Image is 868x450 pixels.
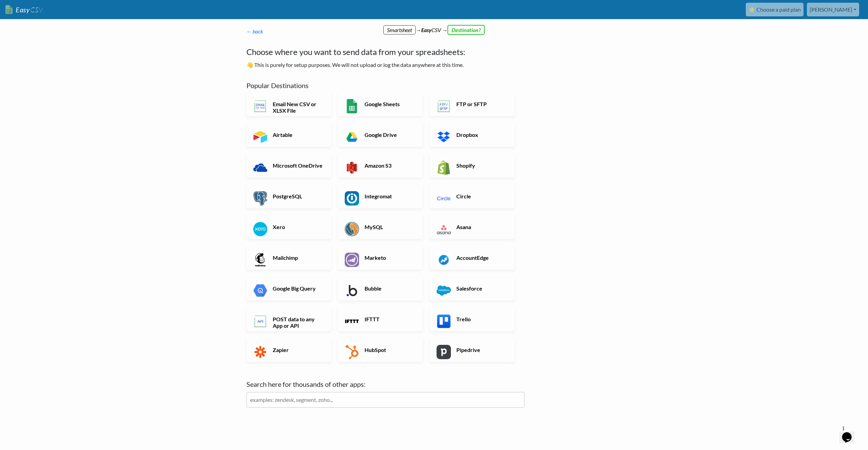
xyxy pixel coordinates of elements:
h6: Google Drive [363,131,416,138]
h6: POST data to any App or API [271,316,325,329]
div: → CSV → [240,19,629,34]
a: Integromat [338,184,423,208]
img: Marketo App & API [345,253,359,267]
img: Google Drive App & API [345,130,359,144]
h6: Amazon S3 [363,162,416,169]
img: Dropbox App & API [437,130,451,144]
a: Google Drive [338,123,423,147]
a: Airtable [246,123,331,147]
a: AccountEdge [430,246,515,270]
img: HubSpot App & API [345,345,359,359]
h6: AccountEdge [455,254,508,261]
h6: Circle [455,193,508,199]
a: Google Sheets [338,92,423,116]
img: Pipedrive App & API [437,345,451,359]
img: Shopify App & API [437,160,451,175]
h6: FTP or SFTP [455,101,508,107]
h5: Popular Destinations [246,81,525,89]
a: IFTTT [338,307,423,331]
a: Marketo [338,246,423,270]
h6: Zapier [271,347,325,353]
h6: Shopify [455,162,508,169]
h6: Bubble [363,285,416,292]
img: Mailchimp App & API [253,253,268,267]
a: ⭐ Choose a paid plan [746,3,803,16]
a: Mailchimp [246,246,331,270]
img: Xero App & API [253,222,268,236]
h6: Integromat [363,193,416,199]
h6: Trello [455,316,508,322]
img: FTP or SFTP App & API [437,99,451,113]
img: MySQL App & API [345,222,359,236]
a: EasyCSV [5,3,43,17]
a: FTP or SFTP [430,92,515,116]
img: Microsoft OneDrive App & API [253,160,268,175]
iframe: chat widget [839,423,861,443]
h6: Google Sheets [363,101,416,107]
h6: Mailchimp [271,254,325,261]
a: [PERSON_NAME] [807,3,859,16]
img: Zapier App & API [253,345,268,359]
p: 👋 This is purely for setup purposes. We will not upload or log the data anywhere at this time. [246,61,525,69]
a: Google Big Query [246,277,331,300]
h6: Xero [271,224,325,230]
a: ← back [246,28,264,34]
h6: Salesforce [455,285,508,292]
h6: Email New CSV or XLSX File [271,101,325,114]
h6: Airtable [271,131,325,138]
a: Shopify [430,154,515,178]
h6: Google Big Query [271,285,325,292]
a: Pipedrive [430,338,515,362]
h6: Pipedrive [455,347,508,353]
h6: HubSpot [363,347,416,353]
img: Amazon S3 App & API [345,160,359,175]
input: examples: zendesk, segment, zoho... [246,392,525,408]
a: PostgreSQL [246,184,331,208]
span: CSV [30,5,43,14]
img: Trello App & API [437,314,451,328]
img: Integromat App & API [345,191,359,206]
a: Bubble [338,277,423,300]
h6: MySQL [363,224,416,230]
img: Google Sheets App & API [345,99,359,113]
img: Email New CSV or XLSX File App & API [253,99,268,113]
h6: Dropbox [455,131,508,138]
h6: PostgreSQL [271,193,325,199]
a: Xero [246,215,331,239]
a: Trello [430,307,515,331]
img: POST data to any App or API App & API [253,314,268,328]
a: Email New CSV or XLSX File [246,92,331,116]
img: Salesforce App & API [437,283,451,298]
a: MySQL [338,215,423,239]
a: Salesforce [430,277,515,300]
img: Airtable App & API [253,130,268,144]
img: Bubble App & API [345,283,359,298]
img: PostgreSQL App & API [253,191,268,206]
h6: Microsoft OneDrive [271,162,325,169]
a: HubSpot [338,338,423,362]
img: Google Big Query App & API [253,283,268,298]
h4: Choose where you want to send data from your spreadsheets: [246,46,525,58]
img: Circle App & API [437,191,451,206]
a: POST data to any App or API [246,307,331,331]
h6: IFTTT [363,316,416,322]
a: Zapier [246,338,331,362]
h6: Marketo [363,254,416,261]
a: Amazon S3 [338,154,423,178]
a: Circle [430,184,515,208]
a: Asana [430,215,515,239]
img: Asana App & API [437,222,451,236]
label: Search here for thousands of other apps: [246,379,525,389]
h6: Asana [455,224,508,230]
img: IFTTT App & API [345,314,359,328]
a: Dropbox [430,123,515,147]
a: Microsoft OneDrive [246,154,331,178]
img: AccountEdge App & API [437,253,451,267]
